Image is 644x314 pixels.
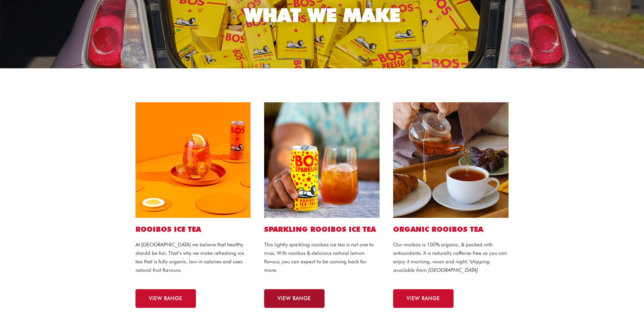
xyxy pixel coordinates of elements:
[393,259,490,273] em: *shipping available from [GEOGRAPHIC_DATA]
[393,289,454,308] a: VIEW RANGE
[244,6,400,24] div: WHAT WE MAKE
[393,225,509,234] h2: ORGANIC ROOIBOS TEA
[264,102,380,218] img: sparkling lemon
[393,241,509,274] p: Our rooibos is 100% organic, & packed with antioxidants. It is naturally caffeine-free so you can...
[149,296,182,301] span: VIEW RANGE
[135,241,251,274] p: At [GEOGRAPHIC_DATA] we believe that healthy should be fun. That’s why we make refreshing ice tea...
[135,102,251,218] img: peach
[135,225,251,234] h2: ROOIBOS ICE TEA
[407,296,440,301] span: VIEW RANGE
[278,296,311,301] span: VIEW RANGE
[264,225,380,234] h2: SPARKLING ROOIBOS ICE TEA
[264,241,380,274] p: This lightly sparkling rooibos ice tea is not one to miss. With rooibos & delicious natural lemon...
[264,289,325,308] a: VIEW RANGE
[135,289,196,308] a: VIEW RANGE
